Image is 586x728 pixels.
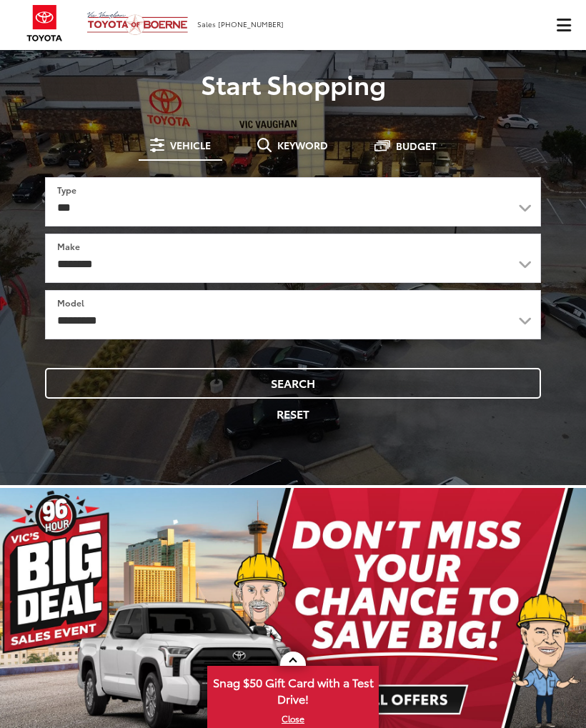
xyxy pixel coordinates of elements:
[197,19,216,29] span: Sales
[45,368,541,399] button: Search
[86,11,189,36] img: Vic Vaughan Toyota of Boerne
[277,140,328,150] span: Keyword
[218,19,284,29] span: [PHONE_NUMBER]
[11,69,575,98] p: Start Shopping
[209,667,377,711] span: Snag $50 Gift Card with a Test Drive!
[57,240,80,252] label: Make
[45,399,541,429] button: Reset
[170,140,211,150] span: Vehicle
[396,141,437,151] span: Budget
[57,296,84,309] label: Model
[57,184,76,196] label: Type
